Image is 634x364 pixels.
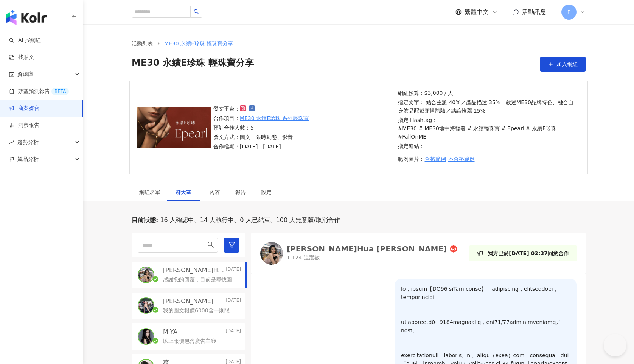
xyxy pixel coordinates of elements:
a: 洞察報告 [9,122,39,129]
p: 指定連結： [398,142,578,150]
button: 加入網紅 [540,57,586,72]
span: 趨勢分析 [17,134,39,151]
p: # ME30地中海輕奢 [418,124,466,133]
p: [PERSON_NAME]Hua [PERSON_NAME] [163,266,224,275]
p: 目前狀態 : [132,216,158,224]
p: 1,124 追蹤數 [287,254,457,262]
p: # 永續E珍珠 [526,124,556,133]
span: P [567,8,570,16]
span: 聊天室 [176,190,194,195]
span: 資源庫 [17,66,33,83]
p: [DATE] [225,297,241,305]
p: 指定文字： 結合主題 40%／產品描述 35%：敘述ME30品牌特色、融合自身飾品配戴穿搭體驗／結論推薦 15% [398,98,578,115]
a: 商案媒合 [9,105,39,112]
span: 競品分析 [17,151,39,168]
span: 合格範例 [425,156,446,162]
img: logo [6,10,47,25]
img: KOL Avatar [138,298,154,313]
button: 不合格範例 [448,151,475,167]
a: 活動列表 [130,39,154,48]
p: 感謝您的回覆，目前是尋找圖文合作的創作者為主～這邊會將您的報價資訊提供給團隊確認，如有合作需求也會再盡快回覆您☺️ [163,276,238,284]
span: 不合格範例 [448,156,475,162]
p: # Epearl [501,124,524,133]
img: ME30 永續E珍珠 系列輕珠寶 [137,107,211,148]
span: ME30 永續E珍珠 輕珠寶分享 [132,57,254,72]
p: # 永續輕珠寶 [467,124,500,133]
p: 合作檔期：[DATE] - [DATE] [213,142,309,151]
span: 加入網紅 [556,61,578,67]
a: 效益預測報告BETA [9,88,69,95]
img: KOL Avatar [260,242,283,265]
button: 合格範例 [424,151,446,167]
a: KOL Avatar[PERSON_NAME]Hua [PERSON_NAME]1,124 追蹤數 [260,242,457,265]
p: 網紅預算：$3,000 / 人 [398,89,578,97]
span: ME30 永續E珍珠 輕珠寶分享 [164,40,233,46]
p: 範例圖片： [398,151,578,167]
p: [PERSON_NAME] [163,297,213,305]
p: [DATE] [225,266,241,275]
div: [PERSON_NAME]Hua [PERSON_NAME] [287,245,447,253]
a: searchAI 找網紅 [9,37,41,44]
div: 設定 [261,188,272,196]
p: 指定 Hashtag： [398,116,578,141]
p: 預計合作人數：5 [213,123,309,132]
span: filter [228,241,235,248]
p: 我的圖文報價6000含一則限動 圖文廣告授權一年 挑選的品項 [URL][DOMAIN_NAME] [URL][DOMAIN_NAME] [163,307,238,315]
div: 報告 [235,188,246,196]
span: rise [9,140,14,145]
a: 找貼文 [9,54,34,61]
a: ME30 永續E珍珠 系列輕珠寶 [240,114,309,122]
p: 我方已於[DATE] 02:37同意合作 [488,249,569,258]
p: [DATE] [225,328,241,336]
p: 發文平台： [213,105,309,113]
iframe: Help Scout Beacon - Open [604,334,626,356]
img: KOL Avatar [138,267,154,282]
span: 活動訊息 [522,8,546,15]
img: KOL Avatar [138,329,154,344]
p: #FallOnME [398,133,427,141]
span: 16 人確認中、14 人執行中、0 人已結束、100 人無意願/取消合作 [158,216,340,224]
div: 網紅名單 [139,188,160,196]
span: search [194,9,199,14]
p: MIYA [163,328,177,336]
p: 發文方式：圖文、限時動態、影音 [213,133,309,141]
p: #ME30 [398,124,417,133]
div: 內容 [210,188,220,196]
span: search [207,241,214,248]
span: 繁體中文 [465,8,489,16]
p: 合作項目： [213,114,309,122]
p: 以上報價包含廣告主😊 [163,338,216,345]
